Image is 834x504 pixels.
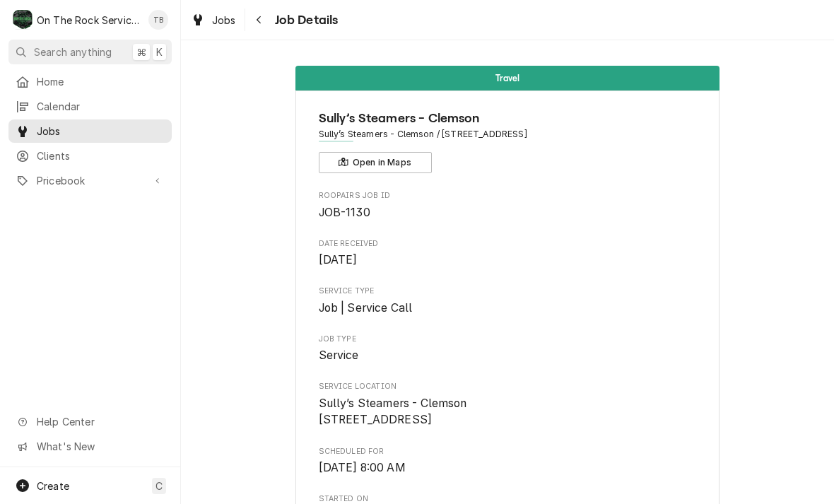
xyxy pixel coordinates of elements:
div: Status [295,66,720,90]
span: Service Location [319,381,697,392]
span: Service [319,348,359,362]
div: On The Rock Services's Avatar [13,10,33,30]
span: Home [37,74,165,89]
span: Service Type [319,286,697,297]
a: Jobs [185,8,242,32]
span: Scheduled For [319,446,697,457]
a: Calendar [8,95,172,118]
a: Clients [8,144,172,168]
div: Service Location [319,381,697,428]
div: Service Type [319,286,697,316]
span: What's New [37,439,163,454]
button: Open in Maps [319,152,432,173]
span: Job Details [271,11,339,30]
span: Travel [495,74,520,83]
span: Calendar [37,99,165,114]
span: Jobs [37,124,165,139]
span: Service Type [319,300,697,317]
div: On The Rock Services [37,13,141,28]
span: Roopairs Job ID [319,190,697,201]
span: K [156,45,163,59]
a: Home [8,70,172,93]
div: Client Information [319,109,697,173]
div: Scheduled For [319,446,697,476]
span: ⌘ [136,45,146,59]
div: Roopairs Job ID [319,190,697,221]
span: Service Location [319,395,697,428]
span: Job | Service Call [319,301,413,315]
span: Sully’s Steamers - Clemson [STREET_ADDRESS] [319,397,467,427]
span: Address [319,128,697,141]
span: Help Center [37,414,163,429]
span: Date Received [319,238,697,250]
span: Jobs [212,13,236,28]
span: Job Type [319,334,697,345]
a: Go to Pricebook [8,169,172,192]
span: Scheduled For [319,459,697,476]
span: Create [37,480,69,492]
span: C [155,479,163,493]
span: Name [319,109,697,128]
span: Roopairs Job ID [319,204,697,221]
span: [DATE] [319,253,358,266]
div: Todd Brady's Avatar [148,10,168,30]
span: Clients [37,148,165,163]
button: Navigate back [248,8,271,31]
div: Date Received [319,238,697,269]
span: Job Type [319,347,697,364]
span: Search anything [34,45,112,59]
span: Pricebook [37,173,143,188]
span: [DATE] 8:00 AM [319,461,406,474]
a: Go to Help Center [8,410,172,433]
div: Job Type [319,334,697,364]
div: TB [148,10,168,30]
span: Date Received [319,252,697,269]
div: O [13,10,33,30]
a: Jobs [8,119,172,143]
span: JOB-1130 [319,206,370,219]
a: Go to What's New [8,435,172,458]
button: Search anything⌘K [8,40,172,64]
